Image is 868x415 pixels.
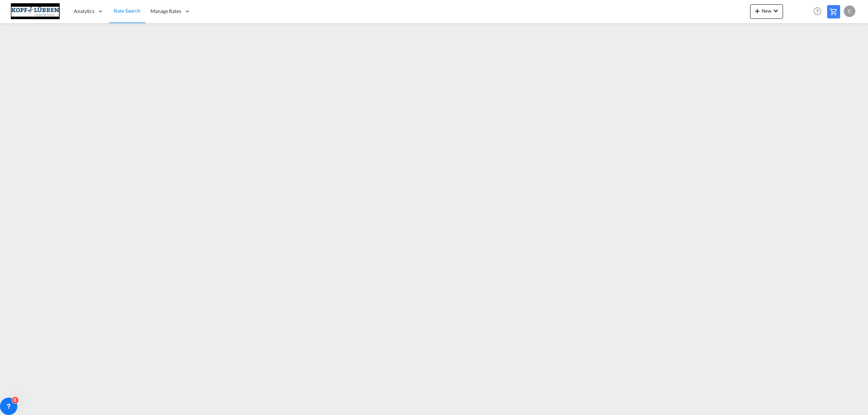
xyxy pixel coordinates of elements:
[11,3,60,20] img: 25cf3bb0aafc11ee9c4fdbd399af7748.JPG
[74,8,94,15] span: Analytics
[750,4,783,19] button: icon-plus 400-fgNewicon-chevron-down
[811,5,824,17] span: Help
[753,7,762,15] md-icon: icon-plus 400-fg
[150,8,181,15] span: Manage Rates
[811,5,827,18] div: Help
[753,8,780,14] span: New
[114,8,140,14] span: Rate Search
[844,5,855,17] div: C
[771,7,780,15] md-icon: icon-chevron-down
